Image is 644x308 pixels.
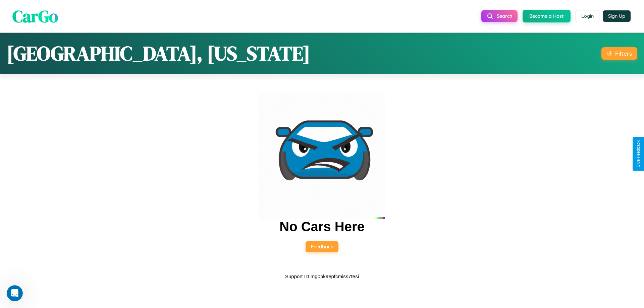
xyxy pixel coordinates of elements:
span: CarGo [12,4,58,27]
button: Sign Up [603,10,631,22]
div: Give Feedback [636,140,641,168]
button: Feedback [306,241,338,252]
img: car [259,93,385,219]
div: Filters [615,50,632,57]
button: Search [481,10,518,22]
p: Support ID: mg0pk9epfcmiss7tesi [285,272,359,281]
button: Become a Host [523,10,571,22]
span: Search [497,13,512,19]
h2: No Cars Here [279,219,364,234]
iframe: Intercom live chat [7,285,23,301]
button: Filters [601,47,637,60]
button: Login [576,10,599,22]
h1: [GEOGRAPHIC_DATA], [US_STATE] [7,40,310,67]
